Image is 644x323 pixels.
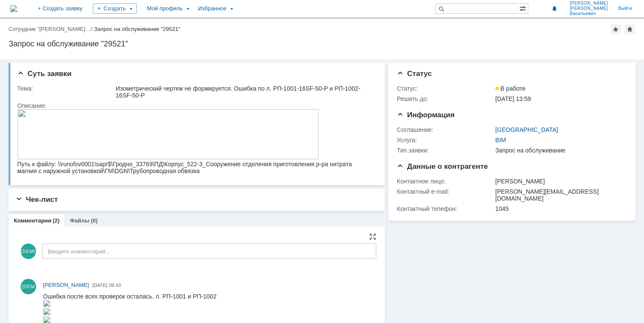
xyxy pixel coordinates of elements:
span: 09:43 [109,283,121,288]
a: [PERSON_NAME] [43,281,89,289]
span: [PERSON_NAME] [43,282,89,288]
div: / [9,26,94,32]
div: На всю страницу [369,233,376,240]
li: Проверка модели на ошибки [17,27,326,34]
div: Услуга: [397,137,494,143]
div: Запрос на обслуживание [495,147,623,154]
div: (2) [53,217,60,224]
div: Сделать домашней страницей [625,24,635,34]
li: Проверка на связанность [17,20,326,27]
a: Сотрудник "[PERSON_NAME]… [9,26,91,32]
span: Расширенный поиск [519,4,528,12]
span: Статус [397,70,432,78]
div: Решить до: [397,95,494,102]
div: Запрос на обслуживание "29521" [9,40,635,48]
div: Контактный телефон: [397,205,494,212]
span: [DATE] [92,283,107,288]
img: logo [10,5,17,12]
span: В работе [495,85,525,92]
div: Изометрический чертеж не формируется. Ошибка по л. РП-1001-16SF-50-P и РП-1002-16SF-50-P [116,85,372,99]
div: Создать [93,3,137,14]
div: Соглашение: [397,126,494,133]
a: Перейти на домашнюю страницу [10,5,17,12]
a: BIM [495,137,506,143]
span: [DATE] 13:59 [495,95,531,102]
div: Описание: [17,102,374,109]
a: [GEOGRAPHIC_DATA] [495,126,558,133]
span: Данные о контрагенте [397,162,488,171]
span: [PERSON_NAME] [570,1,608,6]
div: Тема: [17,85,114,92]
div: Запрос на обслуживание "29521" [94,26,181,32]
a: Комментарии [14,217,52,224]
div: 1045 [495,205,623,212]
div: Добавить в избранное [610,24,621,34]
span: Суть заявки [17,70,71,78]
span: Чек-лист [15,195,58,204]
a: Файлы [70,217,89,224]
span: [PERSON_NAME] [570,6,608,11]
span: Васильевич [570,11,608,16]
div: Контактный e-mail: [397,188,494,195]
div: Тип заявки: [397,147,494,154]
div: Контактное лицо: [397,178,494,185]
span: Информация [397,111,454,119]
div: [PERSON_NAME][EMAIL_ADDRESS][DOMAIN_NAME] [495,188,623,202]
div: Статус: [397,85,494,92]
div: [PERSON_NAME] [495,178,623,185]
div: (0) [91,217,98,224]
span: [DEMOGRAPHIC_DATA] [21,244,36,259]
